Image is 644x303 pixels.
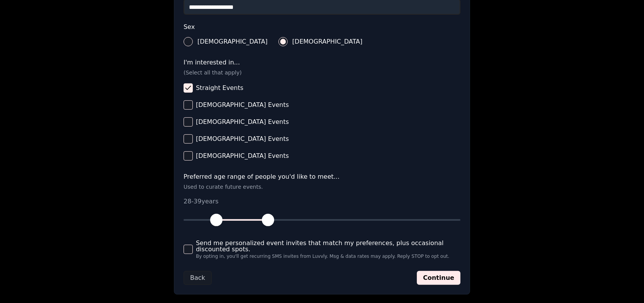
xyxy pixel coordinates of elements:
span: [DEMOGRAPHIC_DATA] Events [196,153,289,159]
span: [DEMOGRAPHIC_DATA] Events [196,102,289,108]
button: Straight Events [184,83,193,93]
button: [DEMOGRAPHIC_DATA] [184,37,193,46]
button: [DEMOGRAPHIC_DATA] Events [184,134,193,144]
button: [DEMOGRAPHIC_DATA] [278,37,288,46]
label: Sex [184,24,460,30]
label: Preferred age range of people you'd like to meet... [184,174,460,180]
button: [DEMOGRAPHIC_DATA] Events [184,151,193,161]
span: [DEMOGRAPHIC_DATA] [292,39,362,45]
button: [DEMOGRAPHIC_DATA] Events [184,117,193,127]
span: [DEMOGRAPHIC_DATA] Events [196,136,289,142]
button: Back [184,271,212,285]
p: (Select all that apply) [184,69,460,76]
button: Send me personalized event invites that match my preferences, plus occasional discounted spots.By... [184,245,193,254]
label: I'm interested in... [184,59,460,66]
span: [DEMOGRAPHIC_DATA] Events [196,119,289,125]
span: Straight Events [196,85,243,91]
button: [DEMOGRAPHIC_DATA] Events [184,100,193,110]
span: By opting in, you'll get recurring SMS invites from Luvvly. Msg & data rates may apply. Reply STO... [196,254,460,259]
span: [DEMOGRAPHIC_DATA] [197,39,268,45]
p: Used to curate future events. [184,183,460,191]
button: Continue [417,271,460,285]
p: 28 - 39 years [184,197,460,206]
span: Send me personalized event invites that match my preferences, plus occasional discounted spots. [196,240,460,252]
